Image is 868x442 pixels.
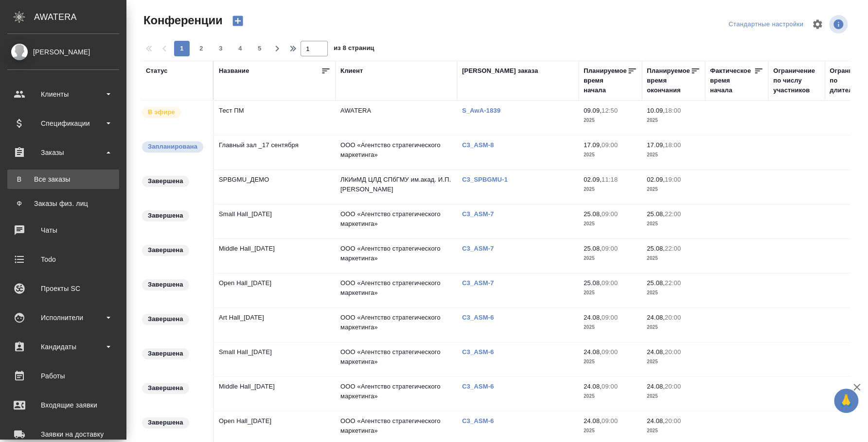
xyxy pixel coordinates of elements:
td: Small Hall_[DATE] [214,204,336,238]
p: 22:00 [665,210,681,218]
p: 22:00 [665,245,681,252]
div: Чаты [7,223,119,238]
span: из 8 страниц [334,42,374,56]
p: 2025 [647,426,700,436]
div: Все заказы [12,174,114,184]
div: Клиенты [7,87,119,102]
p: 25.08, [647,279,665,287]
td: Art Hall_[DATE] [214,308,336,342]
p: 20:00 [665,314,681,321]
p: 19:00 [665,176,681,183]
div: Проекты SC [7,281,119,296]
p: Завершена [148,280,183,289]
a: C3_ASM-8 [462,141,501,149]
button: 4 [232,41,248,56]
td: ООО «Агентство стратегического маркетинга» [336,239,457,273]
td: ООО «Агентство стратегического маркетинга» [336,204,457,238]
button: 2 [194,41,209,56]
div: split button [726,17,806,32]
p: 02.09, [584,176,602,183]
p: Завершена [148,418,183,427]
p: 12:50 [602,107,618,114]
p: 02.09, [647,176,665,183]
p: 2025 [647,254,700,263]
td: Middle Hall_[DATE] [214,377,336,411]
td: Главный зал _17 сентября [214,136,336,170]
p: 24.08, [584,417,602,425]
p: C3_ASM-7 [462,210,501,218]
p: 2025 [647,150,700,160]
p: 24.08, [584,383,602,390]
p: 24.08, [647,314,665,321]
p: Завершена [148,349,183,358]
a: Проекты SC [2,276,124,301]
td: ООО «Агентство стратегического маркетинга» [336,273,457,307]
p: 25.08, [647,245,665,252]
p: 09:00 [602,383,618,390]
div: Заказы [7,145,119,160]
p: 11:18 [602,176,618,183]
p: 22:00 [665,279,681,287]
p: 09:00 [602,417,618,425]
p: 25.08, [584,279,602,287]
div: Входящие заявки [7,398,119,412]
a: C3_ASM-6 [462,314,501,321]
a: C3_ASM-7 [462,279,501,287]
p: 18:00 [665,107,681,114]
a: S_AwA-1839 [462,107,508,114]
p: C3_ASM-7 [462,245,501,252]
p: 09.09, [584,107,602,114]
p: 2025 [584,357,637,367]
span: 4 [232,44,248,53]
a: Входящие заявки [2,393,124,417]
div: [PERSON_NAME] [7,47,119,57]
p: 2025 [647,288,700,298]
td: Small Hall_[DATE] [214,342,336,376]
p: 2025 [647,185,700,194]
p: 2025 [584,288,637,298]
div: Название [219,66,249,76]
p: 17.09, [584,141,602,149]
p: 09:00 [602,141,618,149]
div: Работы [7,369,119,383]
p: 20:00 [665,348,681,356]
div: AWATERA [34,7,126,27]
div: Клиент [340,66,363,76]
p: 09:00 [602,348,618,356]
span: 5 [252,44,267,53]
div: Планируемое время окончания [647,66,691,95]
td: ЛКИиМД ЦЛД СПбГМУ им.акад. И.П.[PERSON_NAME] [336,170,457,204]
p: 09:00 [602,210,618,218]
td: ООО «Агентство стратегического маркетинга» [336,136,457,170]
p: 24.08, [584,314,602,321]
p: 25.08, [584,210,602,218]
p: 2025 [647,357,700,367]
p: 24.08, [647,383,665,390]
a: C3_SPBGMU-1 [462,176,515,183]
p: 2025 [647,219,700,229]
p: 09:00 [602,279,618,287]
td: Open Hall_[DATE] [214,273,336,307]
p: 24.08, [647,348,665,356]
p: Завершена [148,176,183,186]
div: Кандидаты [7,340,119,354]
div: Статус [146,66,168,76]
span: 🙏 [838,391,854,411]
td: Middle Hall_[DATE] [214,239,336,273]
a: C3_ASM-6 [462,383,501,390]
td: ООО «Агентство стратегического маркетинга» [336,377,457,411]
p: 2025 [584,219,637,229]
p: 25.08, [584,245,602,252]
button: 🙏 [834,389,858,413]
a: C3_ASM-6 [462,417,501,425]
p: 2025 [584,150,637,160]
span: Посмотреть информацию [829,15,850,34]
p: 2025 [584,185,637,194]
p: 20:00 [665,417,681,425]
span: Настроить таблицу [806,13,829,36]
